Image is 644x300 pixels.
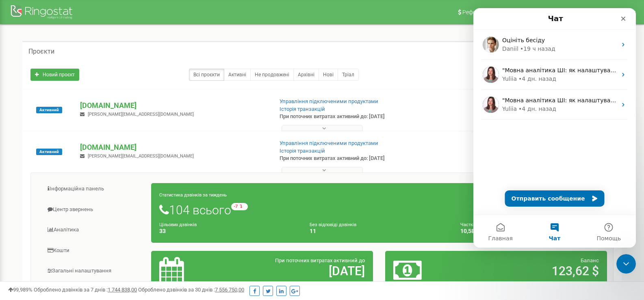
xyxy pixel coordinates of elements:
span: Реферальна програма [462,9,523,15]
h4: 33 [159,228,298,234]
span: Активний [36,107,62,113]
u: 1 744 838,00 [108,287,137,293]
iframe: Intercom live chat [616,254,636,274]
span: Оброблено дзвінків за 30 днів : [138,287,244,293]
small: -7 [231,203,248,210]
h5: Проєкти [28,48,54,55]
a: Новий проєкт [30,69,79,81]
a: Управління підключеними продуктами [280,98,378,104]
a: Центр звернень [37,200,152,220]
span: 99,989% [8,287,33,293]
small: Цільових дзвінків [159,222,197,227]
a: Тріал [338,69,359,81]
span: [PERSON_NAME][EMAIL_ADDRESS][DOMAIN_NAME] [88,153,194,159]
p: При поточних витратах активний до: [DATE] [280,155,416,162]
a: Нові [319,69,338,81]
h4: 10,58 % [460,228,599,234]
a: Аналiтика [37,220,152,240]
h4: 11 [310,228,448,234]
span: [PERSON_NAME][EMAIL_ADDRESS][DOMAIN_NAME] [88,112,194,117]
a: Управління підключеними продуктами [280,140,378,146]
span: При поточних витратах активний до [275,257,365,263]
small: Статистика дзвінків за тиждень [159,192,227,198]
a: Інформаційна панель [37,179,152,199]
span: Активний [36,149,62,155]
span: Баланс [581,257,599,263]
h2: 123,62 $ [466,264,599,278]
iframe: Intercom live chat [473,8,636,248]
p: При поточних витратах активний до: [DATE] [280,113,416,121]
a: Всі проєкти [189,69,224,81]
span: Оброблено дзвінків за 7 днів : [34,287,137,293]
a: Архівні [293,69,319,81]
a: Загальні налаштування [37,261,152,281]
a: Історія транзакцій [280,148,325,154]
small: Без відповіді дзвінків [310,222,356,227]
a: Кошти [37,241,152,261]
h2: [DATE] [232,264,364,278]
h1: 104 всього [159,203,599,217]
p: [DOMAIN_NAME] [80,100,266,111]
p: [DOMAIN_NAME] [80,142,266,153]
a: Не продовжені [250,69,294,81]
a: Активні [224,69,251,81]
small: Частка пропущених дзвінків [460,222,520,227]
u: 7 556 750,00 [215,287,244,293]
a: Історія транзакцій [280,106,325,112]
